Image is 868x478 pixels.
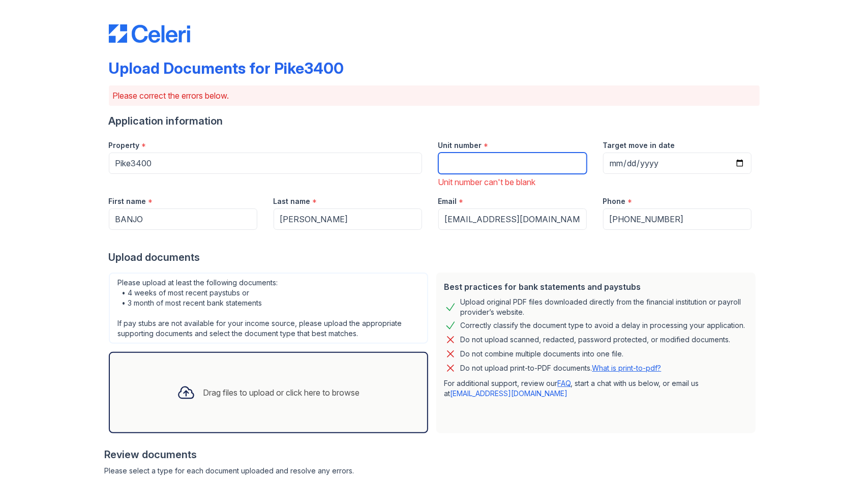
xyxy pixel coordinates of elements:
[105,466,760,476] div: Please select a type for each document uploaded and resolve any errors.
[109,114,760,128] div: Application information
[109,250,760,264] div: Upload documents
[105,447,760,462] div: Review documents
[461,297,747,317] div: Upload original PDF files downloaded directly from the financial institution or payroll provider’...
[109,140,140,151] label: Property
[603,196,626,206] label: Phone
[109,196,146,206] label: First name
[109,24,190,43] img: CE_Logo_Blue-a8612792a0a2168367f1c8372b55b34899dd931a85d93a1a3d3e32e68fde9ad4.png
[274,196,311,206] label: Last name
[461,319,745,332] div: Correctly classify the document type to avoid a delay in processing your application.
[113,89,756,102] p: Please correct the errors below.
[592,364,662,372] a: What is print-to-pdf?
[203,386,360,399] div: Drag files to upload or click here to browse
[451,389,568,398] a: [EMAIL_ADDRESS][DOMAIN_NAME]
[461,348,624,360] div: Do not combine multiple documents into one file.
[109,59,344,77] div: Upload Documents for Pike3400
[461,363,662,373] p: Do not upload print-to-PDF documents.
[438,196,457,206] label: Email
[444,378,747,399] p: For additional support, review our , start a chat with us below, or email us at
[444,281,747,293] div: Best practices for bank statements and paystubs
[558,379,571,387] a: FAQ
[438,176,587,188] div: Unit number can't be blank
[438,140,482,151] label: Unit number
[109,273,428,344] div: Please upload at least the following documents: • 4 weeks of most recent paystubs or • 3 month of...
[461,334,731,346] div: Do not upload scanned, redacted, password protected, or modified documents.
[603,140,675,151] label: Target move in date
